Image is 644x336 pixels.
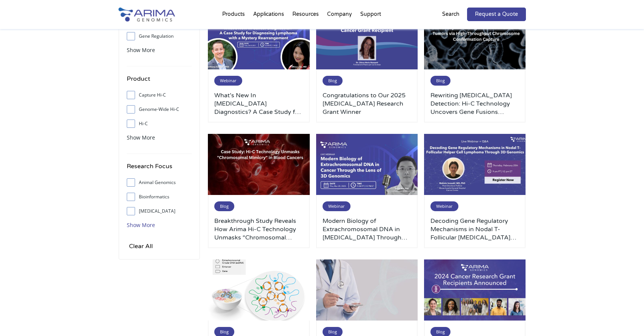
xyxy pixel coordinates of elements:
img: genome-assembly-grant-2025-500x300.png [316,9,418,70]
img: Arima-Genomics-logo [118,8,175,21]
a: Breakthrough Study Reveals How Arima Hi-C Technology Unmasks “Chromosomal Mimicry” in Blood Cancers [214,217,303,242]
a: Congratulations to Our 2025 [MEDICAL_DATA] Research Grant Winner [323,91,412,116]
span: Webinar [323,201,350,211]
span: Blog [323,76,343,86]
span: Webinar [214,76,242,86]
label: Bioinformatics [127,191,192,203]
a: What’s New In [MEDICAL_DATA] Diagnostics? A Case Study for Diagnosing [MEDICAL_DATA] with a Myste... [214,91,303,116]
img: Arima-March-Blog-Post-Banner-1-500x300.jpg [208,134,310,195]
p: Search [442,9,460,19]
span: Show More [127,134,155,141]
img: image-ecDNA-500x300.png [208,259,310,321]
span: Blog [430,76,450,86]
label: Genome-Wide Hi-C [127,104,192,115]
label: Hi-C [127,118,192,129]
img: 2024-Cancer-Research-Grant-Recipients-500x300.jpg [424,259,526,321]
label: Gene Regulation [127,31,192,42]
span: Webinar [430,201,458,211]
span: Show More [127,46,155,54]
img: February-2025-Webinar-Cover-1-500x300.jpg [424,134,526,195]
a: Modern Biology of Extrachromosomal DNA in [MEDICAL_DATA] Through the Lens of 3D Genomics [323,217,412,242]
a: Request a Quote [467,8,526,21]
img: March-2025-Webinar-1-500x300.jpg [316,134,418,195]
span: Show More [127,221,155,229]
img: October-2024-Webinar-Anthony-and-Mina-500x300.jpg [208,9,310,70]
h4: Product [127,74,192,89]
label: Animal Genomics [127,177,192,188]
span: Blog [214,201,234,211]
img: Arima-March-Blog-Post-Banner-2-500x300.jpg [424,9,526,70]
a: Rewriting [MEDICAL_DATA] Detection: Hi-C Technology Uncovers Gene Fusions Missed by Standard Methods [430,91,520,116]
label: Capture Hi-C [127,89,192,101]
h4: Research Focus [127,161,192,177]
label: [MEDICAL_DATA] [127,206,192,217]
input: Clear All [127,241,155,252]
img: Heading-500x300.jpg [316,259,418,321]
a: Decoding Gene Regulatory Mechanisms in Nodal T-Follicular [MEDICAL_DATA] [MEDICAL_DATA] Through 3... [430,217,520,242]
